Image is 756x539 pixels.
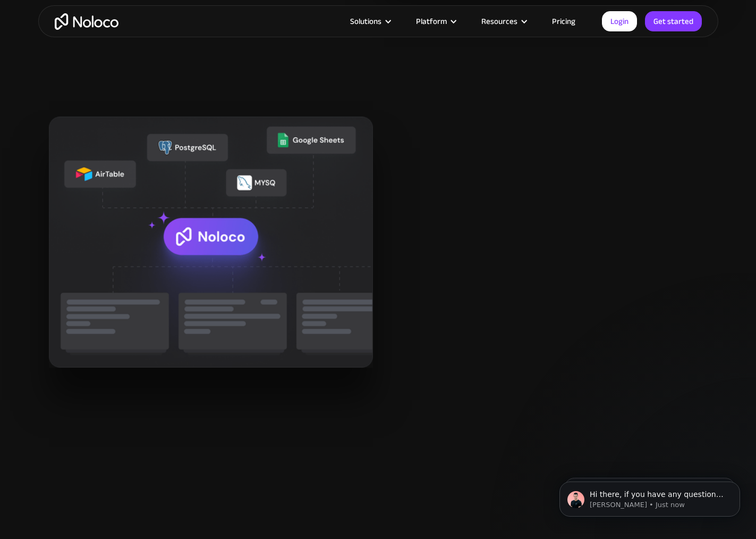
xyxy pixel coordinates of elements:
[337,14,403,28] div: Solutions
[543,459,756,534] iframe: Intercom notifications message
[602,11,637,31] a: Login
[468,14,539,28] div: Resources
[645,11,702,31] a: Get started
[416,14,447,28] div: Platform
[481,14,517,28] div: Resources
[539,14,589,28] a: Pricing
[55,13,118,30] a: home
[403,14,468,28] div: Platform
[350,14,381,28] div: Solutions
